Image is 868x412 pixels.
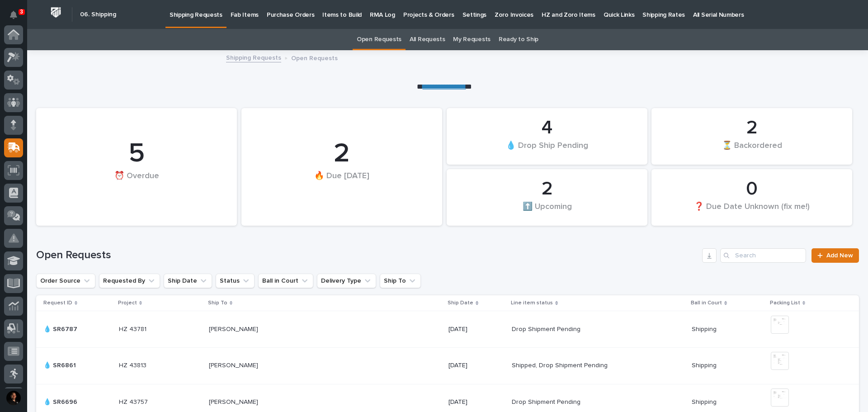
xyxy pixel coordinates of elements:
input: Search [720,248,806,263]
p: 3 [20,9,23,15]
a: Add New [811,248,859,263]
a: Open Requests [357,29,401,50]
p: HZ 43757 [119,397,150,406]
p: Shipping [692,324,718,333]
a: All Requests [410,29,445,50]
tr: 💧 SR6861💧 SR6861 HZ 43813HZ 43813 [PERSON_NAME][PERSON_NAME] [DATE]Shipped, Drop Shipment Pending... [36,347,859,384]
img: Workspace Logo [47,4,64,21]
button: Requested By [99,274,160,288]
button: Ship To [380,274,421,288]
p: Shipped, Drop Shipment Pending [512,360,609,369]
p: Shipping [692,397,718,406]
div: 2 [462,178,632,200]
a: My Requests [453,29,491,50]
p: Open Requests [291,52,338,62]
p: Shipping [692,360,718,369]
p: Project [118,298,137,308]
p: [PERSON_NAME] [209,397,260,406]
p: HZ 43813 [119,360,148,369]
p: Ball in Court [691,298,722,308]
button: Ball in Court [258,274,313,288]
a: Ready to Ship [499,29,538,50]
div: 2 [257,137,427,170]
h2: 06. Shipping [80,11,116,19]
div: ❓ Due Date Unknown (fix me!) [667,201,837,220]
button: Ship Date [164,274,212,288]
p: [PERSON_NAME] [209,324,260,333]
span: Add New [826,252,853,259]
p: Drop Shipment Pending [512,324,582,333]
p: 💧 SR6696 [43,397,79,406]
button: Status [216,274,255,288]
p: [DATE] [448,326,505,333]
p: [DATE] [448,362,505,369]
div: 0 [667,178,837,200]
button: Delivery Type [317,274,376,288]
p: Request ID [43,298,72,308]
div: Notifications3 [11,11,23,25]
button: users-avatar [4,388,23,407]
p: Ship Date [448,298,473,308]
div: ⏳ Backordered [667,140,837,159]
div: 5 [52,137,222,170]
tr: 💧 SR6787💧 SR6787 HZ 43781HZ 43781 [PERSON_NAME][PERSON_NAME] [DATE]Drop Shipment PendingDrop Ship... [36,311,859,347]
p: Packing List [770,298,800,308]
p: HZ 43781 [119,324,148,333]
p: 💧 SR6787 [43,324,79,333]
p: 💧 SR6861 [43,360,78,369]
div: 💧 Drop Ship Pending [462,140,632,159]
p: Line item status [511,298,553,308]
a: Shipping Requests [226,52,281,62]
p: Ship To [208,298,227,308]
div: 4 [462,117,632,139]
p: [DATE] [448,398,505,406]
div: ⏰ Overdue [52,171,222,199]
button: Order Source [36,274,95,288]
div: 2 [667,117,837,139]
button: Notifications [4,5,23,24]
div: 🔥 Due [DATE] [257,171,427,199]
p: [PERSON_NAME] [209,360,260,369]
h1: Open Requests [36,249,698,262]
div: ⬆️ Upcoming [462,201,632,220]
p: Drop Shipment Pending [512,397,582,406]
